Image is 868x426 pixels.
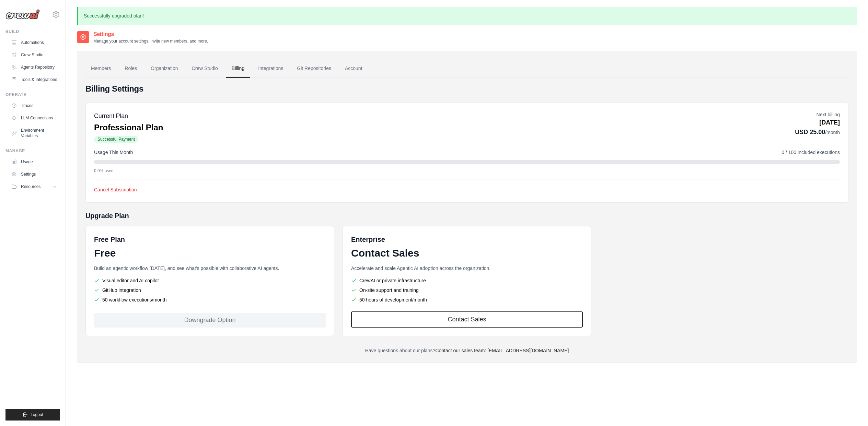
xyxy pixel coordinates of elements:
[825,130,840,135] span: /month
[351,287,583,294] li: On-site support and training
[94,265,326,272] p: Build an agentic workflow [DATE], and see what's possible with collaborative AI agents.
[94,313,326,328] div: Downgrade Option
[435,348,569,353] a: Contact our sales team: [EMAIL_ADDRESS][DOMAIN_NAME]
[94,296,326,303] li: 50 workflow executions/month
[119,59,142,78] a: Roles
[226,59,250,78] a: Billing
[21,184,40,189] span: Resources
[85,83,848,94] h4: Billing Settings
[85,347,848,354] p: Have questions about our plans?
[94,277,326,284] li: Visual editor and AI copilot
[253,59,289,78] a: Integrations
[94,149,133,156] span: Usage This Month
[85,59,116,78] a: Members
[351,277,583,284] li: CrewAI or private infrastructure
[8,125,60,141] a: Environment Variables
[795,118,840,127] p: [DATE]
[8,37,60,48] a: Automations
[94,168,114,174] span: 0.0% used
[186,59,223,78] a: Crew Studio
[795,111,840,118] p: Next billing
[94,287,326,294] li: GitHub integration
[8,113,60,123] a: LLM Connections
[94,111,163,121] h5: Current Plan
[351,311,583,328] a: Contact Sales
[94,247,326,259] div: Free
[94,136,138,143] span: Successful Payment
[8,169,60,180] a: Settings
[77,7,857,25] p: Successfully upgraded plan!
[351,235,583,244] h6: Enterprise
[291,59,337,78] a: Git Repositories
[93,38,208,44] p: Manage your account settings, invite new members, and more.
[339,59,368,78] a: Account
[8,181,60,192] button: Resources
[351,247,583,259] div: Contact Sales
[94,186,137,193] button: Cancel Subscription
[8,49,60,60] a: Crew Studio
[351,296,583,303] li: 50 hours of development/month
[351,265,583,272] p: Accelerate and scale Agentic AI adoption across the organization.
[31,412,43,417] span: Logout
[145,59,183,78] a: Organization
[93,30,208,38] h2: Settings
[782,149,840,156] span: 0 / 100 included executions
[8,74,60,85] a: Tools & Integrations
[5,148,60,154] div: Manage
[795,127,840,137] p: USD 25.00
[94,235,125,244] h6: Free Plan
[85,211,848,221] h5: Upgrade Plan
[5,29,60,34] div: Build
[8,62,60,73] a: Agents Repository
[8,156,60,167] a: Usage
[8,100,60,111] a: Traces
[5,92,60,97] div: Operate
[5,9,40,20] img: Logo
[5,409,60,421] button: Logout
[94,122,163,133] p: Professional Plan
